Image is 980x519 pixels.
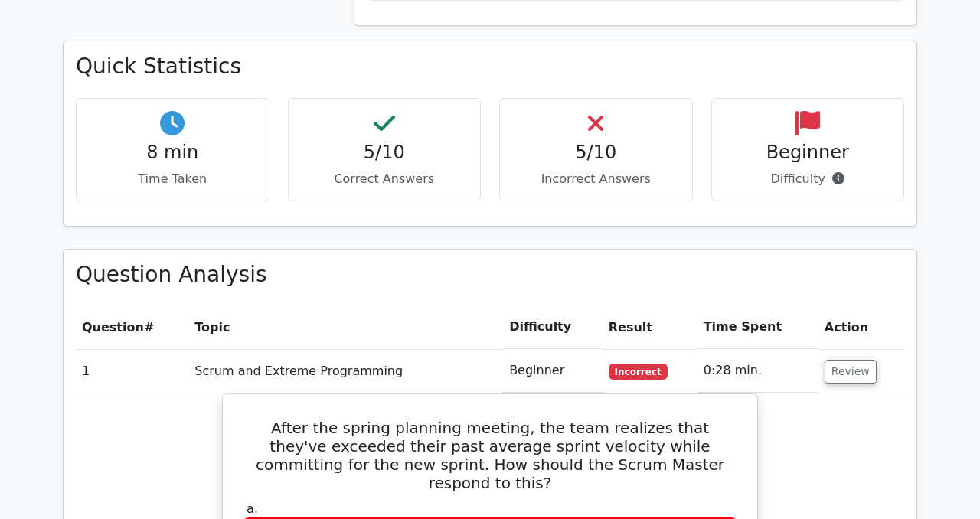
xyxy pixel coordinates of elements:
[76,305,188,349] th: #
[188,349,503,393] td: Scrum and Extreme Programming
[818,305,904,349] th: Action
[603,305,697,349] th: Result
[503,305,603,349] th: Difficulty
[697,349,818,393] td: 0:28 min.
[89,170,256,188] p: Time Taken
[724,142,892,164] h4: Beginner
[188,305,503,349] th: Topic
[512,170,680,188] p: Incorrect Answers
[825,360,877,384] button: Review
[697,305,818,349] th: Time Spent
[724,170,892,188] p: Difficulty
[512,142,680,164] h4: 5/10
[76,54,904,80] h3: Quick Statistics
[89,142,256,164] h4: 8 min
[76,349,188,393] td: 1
[609,364,668,379] span: Incorrect
[301,170,469,188] p: Correct Answers
[301,142,469,164] h4: 5/10
[82,320,144,335] span: Question
[241,419,739,492] h5: After the spring planning meeting, the team realizes that they've exceeded their past average spr...
[247,501,258,516] span: a.
[76,262,904,288] h3: Question Analysis
[503,349,603,393] td: Beginner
